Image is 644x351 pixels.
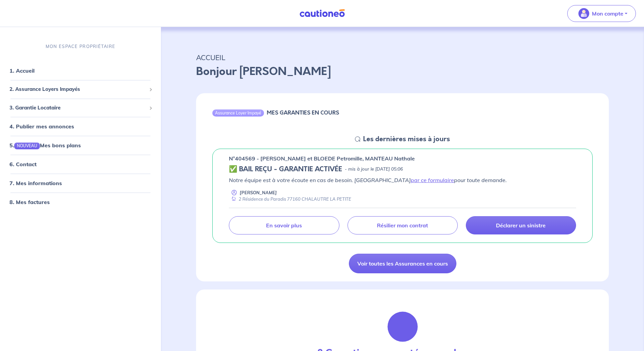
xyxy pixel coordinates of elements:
img: Cautioneo [297,9,348,18]
span: 3. Garantie Locataire [9,104,146,112]
div: Assurance Loyer Impayé [212,109,264,116]
img: justif-loupe [384,308,421,345]
div: 8. Mes factures [3,195,158,209]
p: Déclarer un sinistre [496,222,546,229]
div: 1. Accueil [3,64,158,77]
p: ACCUEIL [196,51,609,64]
img: illu_account_valid_menu.svg [578,8,589,19]
a: 4. Publier mes annonces [9,123,74,130]
p: n°404569 - [PERSON_NAME] et BLOEDE Petromille, MANTEAU Nathale [229,154,415,162]
p: [PERSON_NAME] [240,190,277,196]
p: Notre équipe est à votre écoute en cas de besoin. [GEOGRAPHIC_DATA] pour toute demande. [229,176,576,184]
a: 1. Accueil [9,67,34,74]
a: 6. Contact [9,161,37,168]
a: En savoir plus [229,216,339,234]
div: 2. Assurance Loyers Impayés [3,83,158,96]
h6: MES GARANTIES EN COURS [267,109,339,116]
div: 3. Garantie Locataire [3,101,158,115]
p: Résilier mon contrat [377,222,428,229]
p: Bonjour [PERSON_NAME] [196,64,609,80]
div: 7. Mes informations [3,176,158,190]
a: 5.NOUVEAUMes bons plans [9,142,81,149]
span: 2. Assurance Loyers Impayés [9,85,146,93]
div: state: CONTRACT-VALIDATED, Context: ,MAYBE-CERTIFICATE,,LESSOR-DOCUMENTS,IS-ODEALIM [229,165,576,173]
a: Déclarer un sinistre [466,216,576,234]
div: 2 Résidence du Paradis 77160 CHALAUTRE LA PETITE [229,196,351,202]
p: En savoir plus [266,222,302,229]
div: 5.NOUVEAUMes bons plans [3,139,158,152]
button: illu_account_valid_menu.svgMon compte [567,5,636,22]
a: 7. Mes informations [9,180,62,186]
h5: ✅ BAIL REÇU - GARANTIE ACTIVÉE [229,165,342,173]
a: Voir toutes les Assurances en cours [349,254,456,273]
p: Mon compte [592,9,623,18]
a: 8. Mes factures [9,199,50,205]
div: 6. Contact [3,157,158,171]
p: MON ESPACE PROPRIÉTAIRE [46,43,115,50]
a: par ce formulaire [411,177,454,183]
h5: Les dernières mises à jours [363,135,450,143]
p: - mis à jour le [DATE] 05:06 [345,166,403,173]
a: Résilier mon contrat [348,216,458,234]
div: 4. Publier mes annonces [3,120,158,133]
